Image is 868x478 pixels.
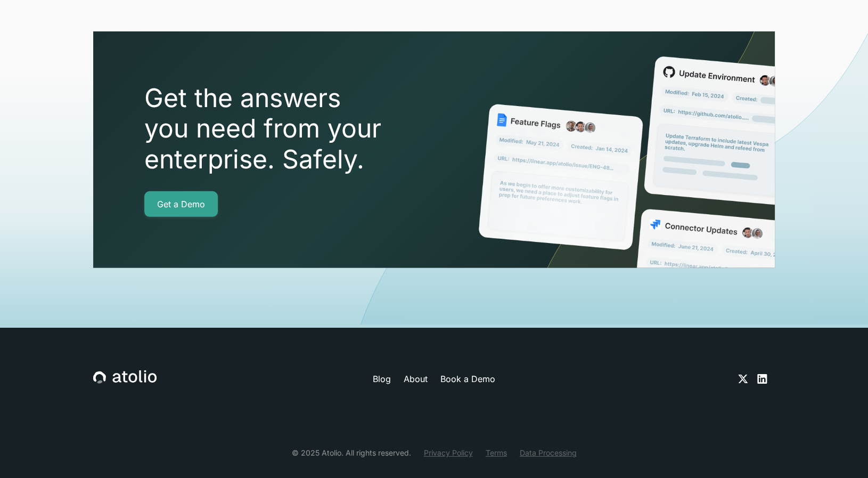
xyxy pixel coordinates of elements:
[373,372,391,385] a: Blog
[520,447,577,458] a: Data Processing
[292,447,411,458] div: © 2025 Atolio. All rights reserved.
[144,191,218,217] a: Get a Demo
[440,372,495,385] a: Book a Demo
[404,372,428,385] a: About
[815,427,868,478] iframe: Chat Widget
[486,447,507,458] a: Terms
[144,83,443,175] h2: Get the answers you need from your enterprise. Safely.
[424,447,473,458] a: Privacy Policy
